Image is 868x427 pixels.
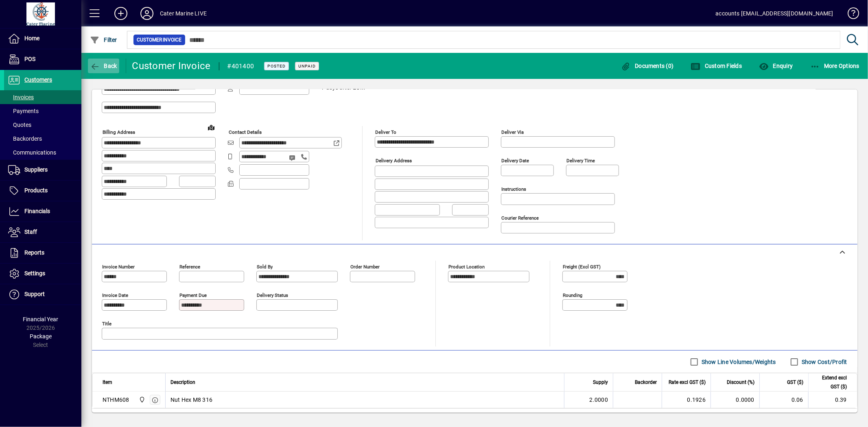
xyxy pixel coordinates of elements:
button: More Options [808,59,862,73]
div: NTHM608 [103,396,129,404]
a: Communications [4,146,81,159]
button: Profile [134,6,160,21]
a: Invoices [4,90,81,104]
span: Supply [593,378,608,387]
span: More Options [810,63,860,69]
span: Customer Invoice [137,36,182,44]
mat-label: Invoice date [102,292,128,298]
mat-label: Delivery status [257,292,288,298]
td: 0.39 [808,392,857,408]
span: Cater Marine [137,395,146,404]
button: Enquiry [757,59,795,73]
span: Products [24,187,48,194]
span: Home [24,35,39,41]
span: POS [24,56,35,62]
span: 2.0000 [590,396,608,404]
span: Item [103,378,112,387]
div: 0.1926 [667,396,706,404]
span: Custom Fields [691,63,742,69]
td: 0.0000 [711,392,759,408]
span: Financials [24,208,50,214]
mat-label: Sold by [257,264,273,270]
label: Show Line Volumes/Weights [700,358,776,366]
a: Financials [4,201,81,222]
mat-label: Deliver To [375,129,396,135]
span: Backorder [635,378,657,387]
a: Support [4,284,81,305]
mat-label: Freight (excl GST) [563,264,601,270]
app-page-header-button: Back [81,59,126,73]
span: Unpaid [298,63,316,69]
a: Backorders [4,132,81,146]
span: Customers [24,76,52,83]
span: Documents (0) [621,63,674,69]
a: Reports [4,243,81,263]
span: Suppliers [24,166,48,173]
button: Documents (0) [619,59,676,73]
a: Suppliers [4,160,81,180]
mat-label: Courier Reference [501,215,539,221]
span: Communications [8,149,56,156]
span: Enquiry [759,63,793,69]
a: Staff [4,222,81,242]
button: Back [88,59,119,73]
label: Show Cost/Profit [800,358,847,366]
div: Customer Invoice [132,59,211,72]
span: Filter [90,37,117,43]
span: Discount (%) [727,378,754,387]
a: Knowledge Base [842,2,858,28]
a: Settings [4,264,81,284]
a: Quotes [4,118,81,132]
span: Financial Year [23,316,59,322]
a: Products [4,181,81,201]
a: Home [4,28,81,49]
span: Posted [267,63,286,69]
td: 0.06 [759,392,808,408]
button: Add [108,6,134,21]
mat-label: Product location [448,264,485,270]
a: View on map [205,121,218,134]
a: POS [4,49,81,70]
span: Package [30,333,52,340]
mat-label: Reference [179,264,200,270]
div: accounts [EMAIL_ADDRESS][DOMAIN_NAME] [716,7,833,20]
mat-label: Delivery date [501,158,529,163]
div: Cater Marine LIVE [160,7,207,20]
span: Nut Hex M8 316 [171,396,213,404]
mat-label: Invoice number [102,264,135,270]
mat-label: Deliver via [501,129,524,135]
span: Payments [8,108,39,114]
button: Send SMS [283,148,303,168]
span: Quotes [8,122,31,128]
mat-label: Instructions [501,186,526,192]
span: Support [24,291,45,297]
span: Backorders [8,135,42,142]
button: Filter [88,33,119,47]
span: Back [90,63,117,69]
span: Invoices [8,94,34,100]
mat-label: Order number [350,264,380,270]
span: Rate excl GST ($) [669,378,706,387]
span: Description [171,378,195,387]
a: Payments [4,104,81,118]
span: Extend excl GST ($) [813,373,847,391]
span: GST ($) [787,378,803,387]
mat-label: Title [102,321,112,327]
mat-label: Payment due [179,292,207,298]
mat-label: Rounding [563,292,582,298]
button: Custom Fields [689,59,744,73]
span: Settings [24,270,45,277]
span: Staff [24,229,37,235]
mat-label: Delivery time [566,158,595,163]
span: Reports [24,249,44,256]
div: #401400 [227,60,254,73]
